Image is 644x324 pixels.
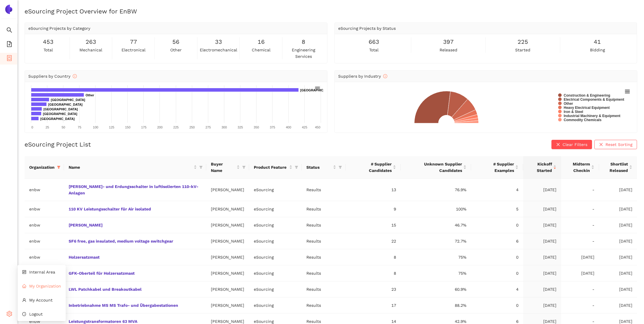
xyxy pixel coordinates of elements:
[350,161,392,174] span: # Supplier Candidates
[471,179,523,201] td: 4
[346,201,401,217] td: 9
[594,140,637,149] button: closeReset Sorting
[173,126,178,129] text: 225
[401,265,471,281] td: 75%
[22,298,26,302] span: user
[523,233,561,249] td: [DATE]
[221,126,227,129] text: 300
[25,201,64,217] td: enbw
[337,163,343,172] span: filter
[51,98,85,102] text: [GEOGRAPHIC_DATA]
[440,47,457,53] span: released
[302,249,346,265] td: Results
[306,164,332,170] span: Status
[405,161,462,174] span: Unknown Supplier Candidates
[346,156,401,179] th: this column's title is # Supplier Candidates,this column is sortable
[383,74,387,78] span: info-circle
[302,281,346,297] td: Results
[599,201,637,217] td: [DATE]
[401,281,471,297] td: 60.9%
[561,297,599,313] td: -
[211,161,235,174] span: Buyer Name
[25,7,637,15] h2: eSourcing Project Overview for EnBW
[141,126,146,129] text: 175
[249,281,302,297] td: eSourcing
[401,217,471,233] td: 46.7%
[556,142,560,147] span: close
[249,217,302,233] td: eSourcing
[561,265,599,281] td: [DATE]
[518,37,528,46] span: 225
[86,37,96,46] span: 263
[206,217,249,233] td: [PERSON_NAME]
[252,47,270,53] span: chemical
[346,281,401,297] td: 23
[523,201,561,217] td: [DATE]
[29,298,53,302] span: My Account
[44,107,78,111] text: [GEOGRAPHIC_DATA]
[561,179,599,201] td: -
[69,164,192,170] span: Name
[258,37,265,46] span: 16
[339,166,342,169] span: filter
[523,297,561,313] td: [DATE]
[302,201,346,217] td: Results
[28,26,90,31] span: eSourcing Projects by Category
[401,179,471,201] td: 76.9%
[46,126,49,129] text: 25
[346,217,401,233] td: 15
[605,141,632,148] span: Reset Sorting
[40,117,75,121] text: [GEOGRAPHIC_DATA]
[130,37,137,46] span: 77
[346,249,401,265] td: 8
[249,265,302,281] td: eSourcing
[22,270,26,274] span: control
[25,140,91,149] h2: eSourcing Project List
[29,284,61,288] span: My Organization
[515,47,530,53] span: started
[561,156,599,179] th: this column's title is Midterm Checkin,this column is sortable
[315,126,320,129] text: 450
[215,37,222,46] span: 33
[599,265,637,281] td: [DATE]
[561,233,599,249] td: -
[523,217,561,233] td: [DATE]
[43,112,77,116] text: [GEOGRAPHIC_DATA]
[599,249,637,265] td: [DATE]
[64,156,206,179] th: this column's title is Name,this column is sortable
[599,281,637,297] td: [DATE]
[78,126,81,129] text: 75
[249,233,302,249] td: eSourcing
[561,249,599,265] td: [DATE]
[599,179,637,201] td: [DATE]
[241,160,247,175] span: filter
[564,118,602,122] text: Commodity Chemicals
[206,233,249,249] td: [PERSON_NAME]
[302,37,305,46] span: 8
[551,140,592,149] button: closeClear Filters
[73,74,77,78] span: info-circle
[6,309,12,320] span: setting
[561,201,599,217] td: -
[62,126,65,129] text: 50
[205,126,211,129] text: 275
[284,47,324,60] span: engineering services
[109,126,114,129] text: 125
[302,233,346,249] td: Results
[206,156,249,179] th: this column's title is Buyer Name,this column is sortable
[346,233,401,249] td: 22
[86,93,94,97] text: Other
[295,166,298,169] span: filter
[249,297,302,313] td: eSourcing
[121,47,145,53] span: electronical
[249,179,302,201] td: eSourcing
[286,126,291,129] text: 400
[25,249,64,265] td: enbw
[604,161,628,174] span: Shortlist Released
[443,37,454,46] span: 397
[172,37,179,46] span: 56
[471,233,523,249] td: 6
[302,297,346,313] td: Results
[200,47,237,53] span: electromechanical
[302,179,346,201] td: Results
